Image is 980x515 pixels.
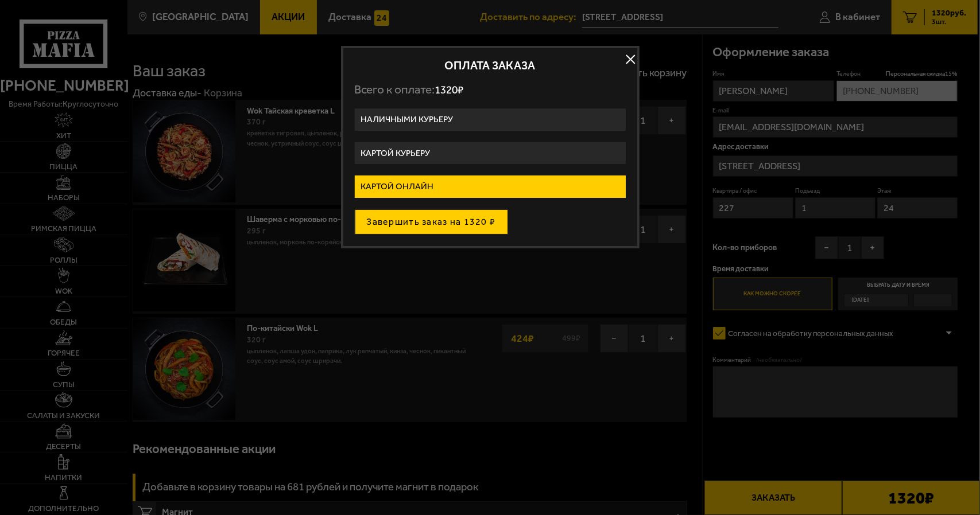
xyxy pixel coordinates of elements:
[355,108,626,131] label: Наличными курьеру
[355,83,626,97] p: Всего к оплате:
[355,142,626,165] label: Картой курьеру
[435,83,464,96] span: 1320 ₽
[355,209,508,235] button: Завершить заказ на 1320 ₽
[355,60,626,71] h2: Оплата заказа
[355,175,626,198] label: Картой онлайн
